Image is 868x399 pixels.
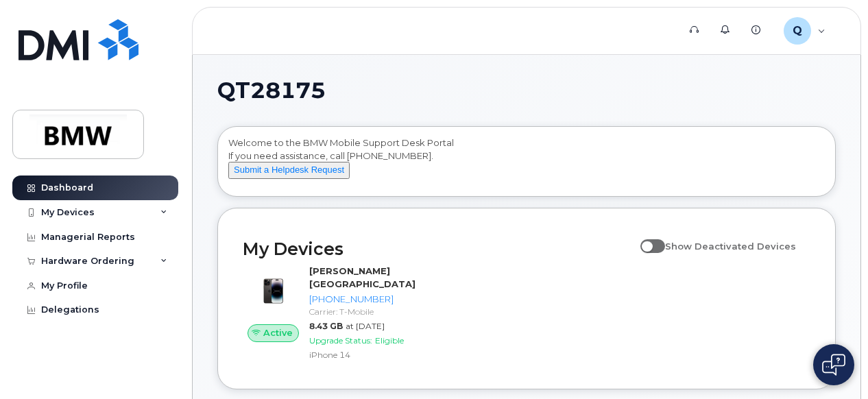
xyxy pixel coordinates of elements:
[243,239,634,259] h2: My Devices
[309,265,415,289] strong: [PERSON_NAME][GEOGRAPHIC_DATA]
[309,349,415,361] div: iPhone 14
[665,241,796,252] span: Show Deactivated Devices
[309,306,415,317] div: Carrier: T-Mobile
[263,326,293,339] span: Active
[228,164,350,175] a: Submit a Helpdesk Request
[640,233,651,244] input: Show Deactivated Devices
[309,293,415,306] div: [PHONE_NUMBER]
[217,80,326,101] span: QT28175
[346,321,385,331] span: at [DATE]
[309,335,372,346] span: Upgrade Status:
[228,162,350,179] button: Submit a Helpdesk Request
[309,321,343,331] span: 8.43 GB
[822,354,845,376] img: Open chat
[254,271,293,311] img: image20231002-3703462-njx0qo.jpeg
[375,335,404,346] span: Eligible
[228,136,825,191] div: Welcome to the BMW Mobile Support Desk Portal If you need assistance, call [PHONE_NUMBER].
[243,265,421,363] a: Active[PERSON_NAME][GEOGRAPHIC_DATA][PHONE_NUMBER]Carrier: T-Mobile8.43 GBat [DATE]Upgrade Status...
